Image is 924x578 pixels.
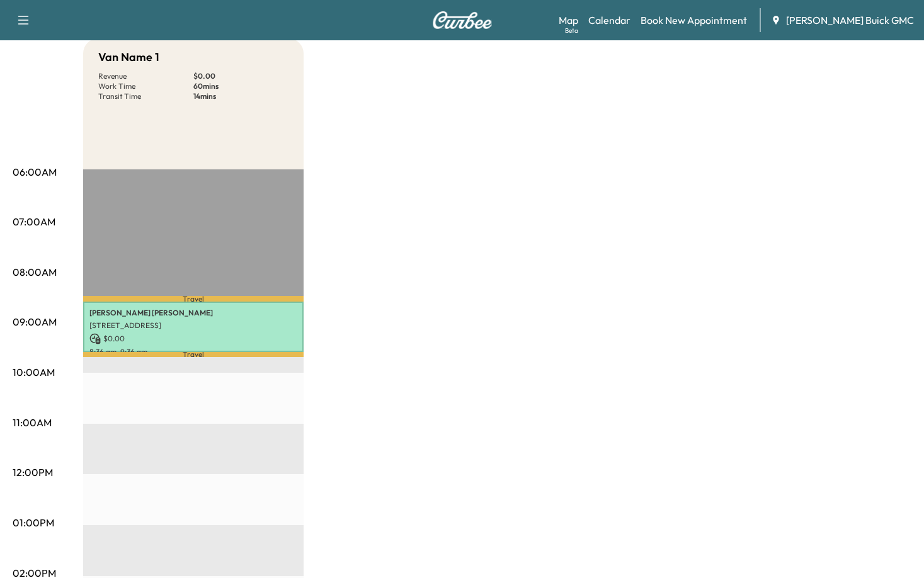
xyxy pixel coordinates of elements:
[432,11,493,29] img: Curbee Logo
[13,214,55,229] p: 07:00AM
[565,26,578,35] div: Beta
[89,333,297,344] p: $ 0.00
[193,81,288,91] p: 60 mins
[193,91,288,101] p: 14 mins
[13,164,57,179] p: 06:00AM
[89,308,297,318] p: [PERSON_NAME] [PERSON_NAME]
[98,71,193,81] p: Revenue
[98,81,193,91] p: Work Time
[641,13,747,28] a: Book New Appointment
[13,415,52,430] p: 11:00AM
[89,347,297,357] p: 8:36 am - 9:36 am
[13,264,57,280] p: 08:00AM
[13,515,54,530] p: 01:00PM
[83,296,304,301] p: Travel
[89,320,297,331] p: [STREET_ADDRESS]
[588,13,630,28] a: Calendar
[98,48,159,66] h5: Van Name 1
[98,91,193,101] p: Transit Time
[559,13,578,28] a: MapBeta
[13,365,55,380] p: 10:00AM
[13,465,53,480] p: 12:00PM
[786,13,914,28] span: [PERSON_NAME] Buick GMC
[13,314,57,329] p: 09:00AM
[193,71,288,81] p: $ 0.00
[83,352,304,357] p: Travel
